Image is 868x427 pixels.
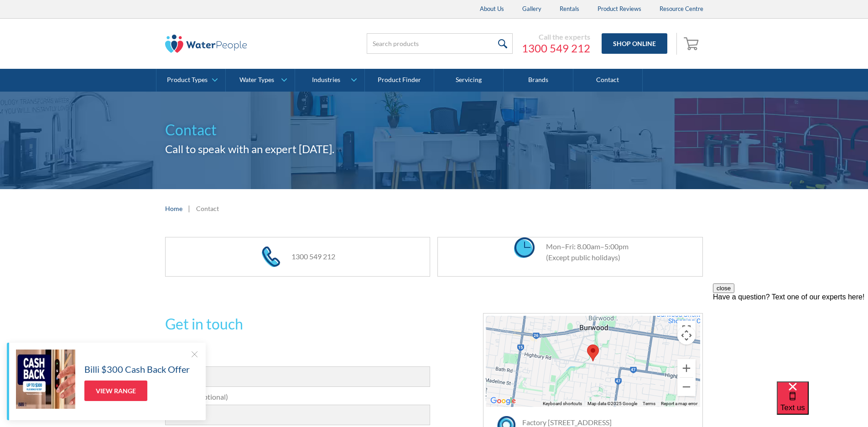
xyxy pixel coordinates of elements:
a: Shop Online [602,33,667,54]
a: Terms (opens in new tab) [643,401,655,406]
img: The Water People [165,35,247,53]
a: Product Types [156,69,225,92]
div: Call the experts [522,32,590,41]
a: View Range [84,381,147,401]
img: Google [488,395,518,407]
div: Map pin [587,345,599,361]
div: | [187,203,192,214]
div: Mon–Fri: 8.00am–5:00pm (Except public holidays) [537,241,629,263]
a: Home [165,204,182,213]
div: Water Types [239,76,274,84]
input: Search products [367,33,513,54]
a: Open this area in Google Maps (opens a new window) [488,395,518,407]
img: Billi $300 Cash Back Offer [16,350,75,409]
img: shopping cart [684,36,701,51]
button: Toggle fullscreen view [677,320,696,339]
a: Water Types [226,69,295,92]
h5: Billi $300 Cash Back Offer [84,362,190,376]
a: Contact [573,69,643,92]
a: Industries [295,69,364,92]
h1: Contact [165,119,703,141]
button: Map camera controls [677,326,696,345]
a: 1300 549 212 [291,252,335,261]
a: Product Finder [365,69,434,92]
button: Keyboard shortcuts [543,401,582,407]
div: Product Types [167,76,208,84]
a: Servicing [434,69,504,92]
button: Zoom in [677,359,696,377]
iframe: podium webchat widget bubble [777,381,868,427]
a: 1300 549 212 [522,41,590,55]
a: Report a map error [661,401,697,406]
label: Name [165,353,431,364]
label: Company (optional) [165,391,431,402]
button: Zoom out [677,378,696,396]
img: phone icon [262,247,280,267]
h2: Get in touch [165,313,431,335]
h2: Call to speak with an expert [DATE]. [165,141,703,157]
a: Brands [504,69,573,92]
div: Contact [196,204,219,213]
span: Map data ©2025 Google [587,401,637,406]
iframe: podium webchat widget prompt [713,283,868,393]
img: clock icon [514,237,535,258]
div: Industries [312,76,340,84]
a: Open empty cart [681,33,703,55]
